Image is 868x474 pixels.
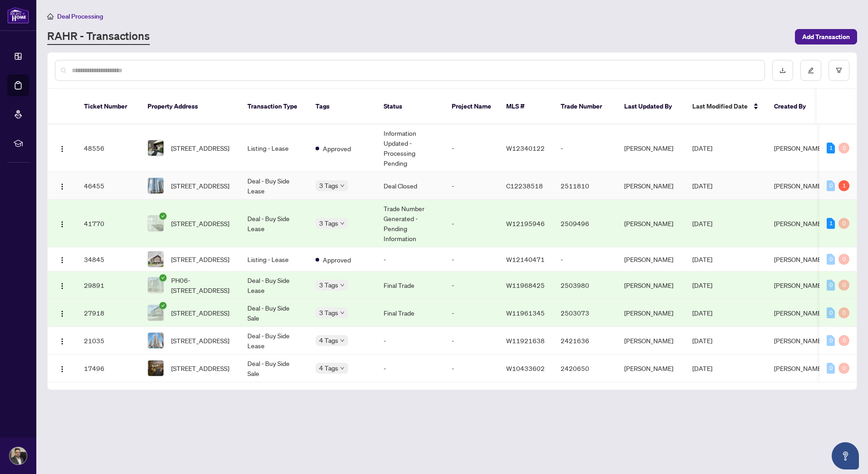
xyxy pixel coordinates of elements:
td: [PERSON_NAME] [617,299,685,327]
span: down [340,311,345,315]
span: check-circle [159,302,167,309]
td: - [376,327,444,355]
th: Project Name [444,89,499,124]
td: - [553,247,617,272]
span: [DATE] [692,309,712,317]
span: C12238518 [506,182,543,190]
td: 17496 [77,355,140,382]
button: Logo [55,306,69,320]
td: Deal Closed [376,172,444,200]
td: 2420650 [553,355,617,382]
th: Created By [767,89,821,124]
img: thumbnail-img [148,360,163,376]
td: - [444,327,499,355]
img: Logo [59,338,66,345]
td: [PERSON_NAME] [617,272,685,299]
img: thumbnail-img [148,277,163,293]
td: Deal - Buy Side Lease [240,172,308,200]
span: [PERSON_NAME] [774,364,823,372]
span: down [340,366,345,370]
span: [STREET_ADDRESS] [171,218,229,228]
span: [PERSON_NAME] [774,144,823,152]
td: - [444,299,499,327]
td: - [444,355,499,382]
div: 0 [827,180,835,191]
td: 41770 [77,200,140,247]
img: logo [7,7,29,24]
span: [STREET_ADDRESS] [171,181,229,191]
span: [DATE] [692,144,712,152]
th: MLS # [499,89,553,124]
span: check-circle [159,274,167,281]
span: PH06-[STREET_ADDRESS] [171,275,233,295]
td: Deal - Buy Side Lease [240,327,308,355]
img: thumbnail-img [148,140,163,156]
th: Status [376,89,444,124]
div: 0 [838,363,849,374]
span: [PERSON_NAME] [774,219,823,227]
td: 48556 [77,124,140,172]
button: Add Transaction [795,29,857,44]
div: 0 [827,363,835,374]
td: - [376,355,444,382]
span: Add Transaction [802,30,850,44]
td: 2421636 [553,327,617,355]
td: - [376,247,444,272]
span: download [779,67,786,74]
td: Deal - Buy Side Sale [240,355,308,382]
td: [PERSON_NAME] [617,124,685,172]
td: - [444,247,499,272]
td: 29891 [77,272,140,299]
span: 4 Tags [319,335,338,346]
td: 2503073 [553,299,617,327]
div: 1 [827,218,835,229]
div: 0 [838,218,849,229]
td: 34845 [77,247,140,272]
th: Last Updated By [617,89,685,124]
a: RAHR - Transactions [47,29,150,45]
div: 0 [827,280,835,291]
td: [PERSON_NAME] [617,200,685,247]
span: down [340,183,345,188]
td: Deal - Buy Side Sale [240,299,308,327]
span: [PERSON_NAME] [774,281,823,289]
span: check-circle [159,212,167,220]
button: Logo [55,278,69,292]
img: Logo [59,282,66,290]
div: 0 [838,280,849,291]
button: Logo [55,252,69,267]
button: filter [829,60,849,81]
button: download [772,60,793,81]
span: [DATE] [692,182,712,190]
span: filter [836,67,842,74]
td: [PERSON_NAME] [617,172,685,200]
td: Listing - Lease [240,124,308,172]
div: 0 [827,335,835,346]
span: W11961345 [506,309,545,317]
button: Open asap [832,442,859,469]
div: 0 [827,307,835,318]
img: Logo [59,310,66,317]
span: down [340,221,345,226]
img: Profile Icon [10,447,27,464]
img: thumbnail-img [148,252,163,267]
span: Approved [323,255,351,265]
td: - [553,124,617,172]
img: thumbnail-img [148,333,163,348]
span: [DATE] [692,219,712,227]
td: Information Updated - Processing Pending [376,124,444,172]
span: W11968425 [506,281,545,289]
span: W12140471 [506,255,545,263]
span: Deal Processing [57,12,103,20]
button: edit [800,60,821,81]
td: - [444,124,499,172]
div: 0 [838,143,849,153]
span: down [340,283,345,287]
td: 46455 [77,172,140,200]
img: thumbnail-img [148,216,163,231]
td: 2509496 [553,200,617,247]
td: 21035 [77,327,140,355]
span: [STREET_ADDRESS] [171,308,229,318]
td: Trade Number Generated - Pending Information [376,200,444,247]
td: Final Trade [376,272,444,299]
